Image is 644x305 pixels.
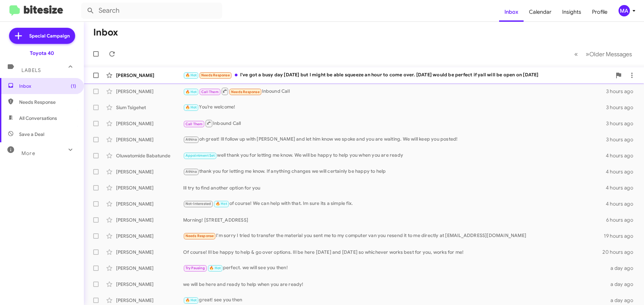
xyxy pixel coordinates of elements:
[606,281,639,288] div: a day ago
[557,2,587,22] a: Insights
[93,27,118,38] h1: Inbox
[183,217,606,223] div: Morning! [STREET_ADDRESS]
[606,201,639,207] div: 4 hours ago
[185,90,197,94] span: 🔥 Hot
[183,281,606,288] div: we will be here and ready to help when you are ready!
[606,104,639,111] div: 3 hours ago
[185,105,197,109] span: 🔥 Hot
[116,184,183,191] div: [PERSON_NAME]
[185,169,197,174] span: Athina
[21,150,35,156] span: More
[116,104,183,111] div: Sium Tsigehet
[116,233,183,239] div: [PERSON_NAME]
[19,99,76,105] span: Needs Response
[606,136,639,143] div: 3 hours ago
[116,281,183,288] div: [PERSON_NAME]
[183,119,606,128] div: Inbound Call
[116,152,183,159] div: Oluwatomide Babatunde
[116,120,183,127] div: [PERSON_NAME]
[183,71,612,79] div: I've got a busy day [DATE] but I might be able squeeze an hour to come over. [DATE] would be perf...
[589,51,632,58] span: Older Messages
[183,296,606,304] div: great! see you then
[185,234,214,238] span: Needs Response
[582,47,636,61] button: Next
[185,73,197,77] span: 🔥 Hot
[574,50,578,58] span: «
[201,90,219,94] span: Call Them
[185,266,205,270] span: Try Pausing
[185,298,197,302] span: 🔥 Hot
[116,72,183,79] div: [PERSON_NAME]
[619,5,630,16] div: MA
[587,2,613,22] a: Profile
[613,5,637,16] button: MA
[570,47,582,61] button: Previous
[183,168,606,175] div: thank you for letting me know. If anything changes we will certainly be happy to help
[571,47,636,61] nav: Page navigation example
[116,297,183,304] div: [PERSON_NAME]
[183,249,602,255] div: Of course! Ill be happy to help & go over options. Ill be here [DATE] and [DATE] so whichever wor...
[606,265,639,272] div: a day ago
[19,83,76,89] span: Inbox
[116,201,183,207] div: [PERSON_NAME]
[81,3,222,19] input: Search
[606,217,639,223] div: 6 hours ago
[116,136,183,143] div: [PERSON_NAME]
[602,249,639,255] div: 20 hours ago
[116,88,183,95] div: [PERSON_NAME]
[183,103,606,111] div: You’re welcome!
[183,152,606,159] div: well thank you for letting me know. We will be happy to help you when you are ready
[183,232,604,240] div: I'm sorry I tried to transfer the material you sent me to my computer van you resend it to me dir...
[499,2,524,22] a: Inbox
[116,168,183,175] div: [PERSON_NAME]
[30,50,54,57] div: Toyota 40
[183,184,606,191] div: Ill try to find another option for you
[524,2,557,22] a: Calendar
[604,233,639,239] div: 19 hours ago
[606,297,639,304] div: a day ago
[9,28,75,44] a: Special Campaign
[606,168,639,175] div: 4 hours ago
[606,152,639,159] div: 4 hours ago
[71,83,76,89] span: (1)
[19,115,57,122] span: All Conversations
[231,90,260,94] span: Needs Response
[201,73,230,77] span: Needs Response
[19,131,44,138] span: Save a Deal
[21,67,41,73] span: Labels
[29,32,70,39] span: Special Campaign
[116,217,183,223] div: [PERSON_NAME]
[586,50,589,58] span: »
[183,264,606,272] div: perfect. we will see you then!
[606,88,639,95] div: 3 hours ago
[185,137,197,142] span: Athina
[606,120,639,127] div: 3 hours ago
[116,249,183,255] div: [PERSON_NAME]
[183,87,606,95] div: Inbound Call
[185,202,211,206] span: Not-Interested
[185,122,203,126] span: Call Them
[116,265,183,272] div: [PERSON_NAME]
[216,202,227,206] span: 🔥 Hot
[209,266,221,270] span: 🔥 Hot
[606,184,639,191] div: 4 hours ago
[183,136,606,143] div: oh great! Ill follow up with [PERSON_NAME] and let him know we spoke and you are waiting. We will...
[183,200,606,208] div: of course! We can help with that. Im sure its a simple fix.
[185,153,215,158] span: Appointment Set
